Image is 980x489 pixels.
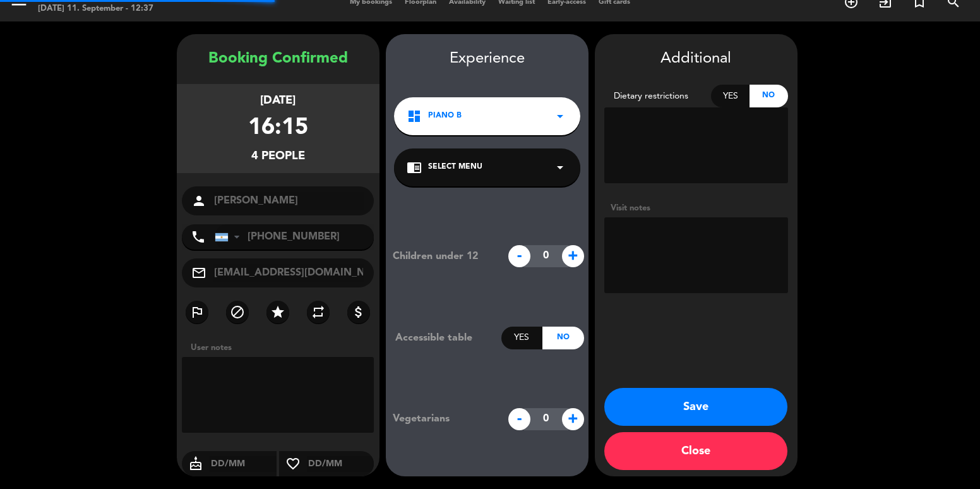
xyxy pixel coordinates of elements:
span: + [562,408,584,430]
i: attach_money [351,305,366,320]
i: star [270,305,285,320]
div: Argentina: +54 [215,225,244,249]
div: Visit notes [604,202,788,215]
i: mail_outline [191,265,206,281]
span: + [562,245,584,267]
button: Save [604,388,787,426]
i: outlined_flag [189,305,205,320]
span: - [508,408,530,430]
i: favorite_border [279,456,307,471]
div: User notes [184,341,379,354]
div: [DATE] [260,92,296,110]
i: dashboard [407,109,422,124]
div: Yes [501,327,542,349]
div: No [542,327,583,349]
div: [DATE] 11. September - 12:37 [38,3,177,15]
div: Experience [386,47,589,71]
span: Select Menu [428,161,482,174]
i: repeat [311,305,326,320]
div: Vegetarians [383,411,501,427]
i: person [191,193,206,208]
input: DD/MM [210,456,277,472]
div: Yes [711,85,750,107]
i: cake [182,456,210,471]
i: block [230,305,245,320]
div: 4 people [251,147,305,166]
div: No [750,85,788,107]
span: - [508,245,530,267]
i: arrow_drop_down [553,160,568,175]
div: Additional [604,47,788,71]
button: Close [604,432,787,470]
div: Children under 12 [383,248,501,265]
span: PIANO B [428,110,462,123]
div: 16:15 [248,110,308,147]
div: Accessible table [386,330,501,346]
i: arrow_drop_down [553,109,568,124]
input: DD/MM [307,456,374,472]
i: chrome_reader_mode [407,160,422,175]
i: phone [191,229,206,244]
div: Booking Confirmed [177,47,379,71]
div: Dietary restrictions [604,89,712,104]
